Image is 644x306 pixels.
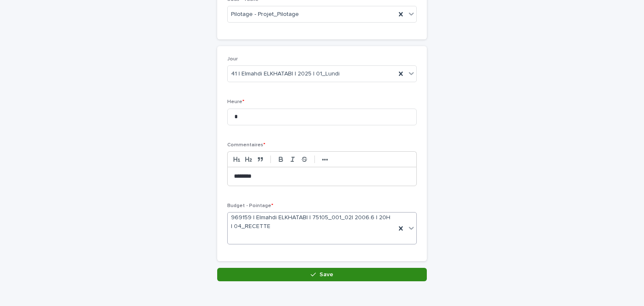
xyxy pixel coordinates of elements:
[231,70,340,78] span: 41 | Elmahdi ELKHATABI | 2025 | 01_Lundi
[322,156,328,163] strong: •••
[227,57,238,62] span: Jour
[227,99,244,104] span: Heure
[231,10,299,19] span: Pilotage - Projet_Pilotage
[227,203,273,208] span: Budget - Pointage
[217,268,427,281] button: Save
[227,143,265,148] span: Commentaires
[319,154,331,164] button: •••
[231,213,392,231] span: 969159 | Elmahdi ELKHATABI | 75105_001_02| 2006.6 | 20H | 04_RECETTE
[319,272,333,277] span: Save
